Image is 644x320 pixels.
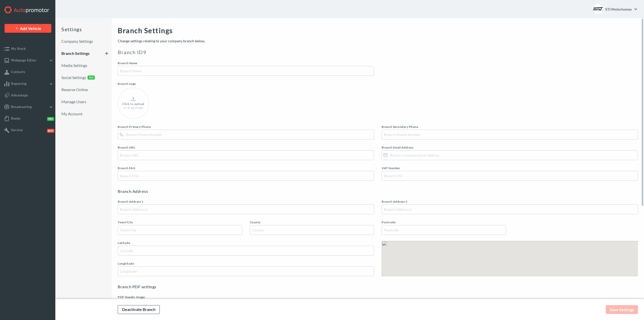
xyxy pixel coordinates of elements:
[11,93,28,97] span: Advantage
[118,262,374,265] label: Longtitude
[118,43,146,55] div: Branch ID
[88,76,95,80] button: TRY
[118,61,374,65] label: Branch Name
[11,47,26,51] span: My Stock
[118,150,374,160] input: Branch URL
[118,130,374,139] input: Branch Phone Number
[11,105,32,109] span: Broadcasting
[118,246,374,256] input: Latitude
[5,24,51,33] a: Add Vehicle
[61,99,97,105] span: Manage Users
[250,225,374,235] input: County
[118,166,374,170] label: Branch FAX
[118,125,374,129] label: Branch Primary Phone
[61,111,97,117] span: My Account
[118,225,242,235] input: Town/City
[20,26,41,31] span: Add Vehicle
[118,204,374,214] input: Branch Address 1
[118,39,638,43] div: Change settings relating to your company branch below.
[382,125,638,129] label: Branch Secondary Phone
[61,38,97,44] span: Company Settings
[47,129,54,133] span: Buy
[143,49,147,55] span: 9
[61,50,102,56] span: Branch Settings
[250,220,374,224] label: County
[118,82,374,86] label: Branch Logo
[122,102,144,106] div: Click to upload
[112,18,644,299] div: scrollable content
[382,225,506,235] input: Postcode
[11,58,36,62] span: Webpage Editor
[46,117,53,121] button: Try
[122,106,144,110] div: or drag image
[382,200,638,203] label: Branch Address 2
[11,70,25,74] span: Contacts
[605,4,638,14] a: STJ Motorhomes
[382,166,638,170] label: VAT Number
[47,117,54,121] span: Try
[61,34,109,299] div: scrollable content
[118,305,160,314] div: Deactivate Branch
[61,62,97,68] span: Media Settings
[118,220,242,224] label: Town/City
[46,128,53,132] button: Buy
[382,220,506,224] label: Postcode
[118,171,374,181] input: Branch FAX
[118,146,374,149] label: Branch URL
[118,66,374,76] input: Branch Name
[61,75,97,81] span: Social Settings
[382,171,638,181] input: Branch VAT
[11,116,21,120] span: Books
[118,189,148,194] div: Branch Address
[118,26,173,35] span: Branch Settings
[118,241,374,245] label: Latitude
[382,150,638,160] input: Branch Company Email address
[61,87,97,93] span: Reserve Online
[61,26,109,32] div: Settings
[382,146,638,149] label: Branch Email Address
[118,200,374,203] label: Branch Address 1
[11,128,23,132] span: Service
[382,130,638,139] input: Branch Mobile Number
[122,98,144,110] a: Click to upload or drag image
[11,82,27,86] span: Reporting
[382,204,638,214] input: Branch Address 2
